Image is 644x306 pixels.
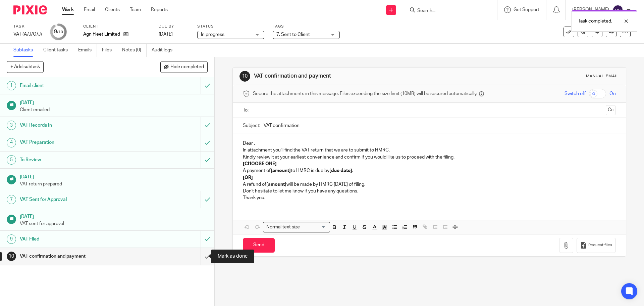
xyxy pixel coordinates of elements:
span: On [609,90,616,97]
h1: [DATE] [20,212,208,220]
h1: To Review [20,155,136,165]
label: Tags [273,24,340,29]
small: /10 [57,30,63,34]
div: 10 [7,252,16,261]
a: Audit logs [152,44,177,57]
a: Emails [78,44,97,57]
p: Thank you. [243,194,615,201]
a: Reports [151,6,168,13]
label: Subject: [243,122,260,129]
div: Search for option [263,222,330,232]
div: 10 [239,71,250,82]
div: 4 [7,138,16,147]
div: 9 [7,234,16,244]
button: Hide completed [160,61,208,73]
button: + Add subtask [7,61,44,73]
p: Kindly review it at your earliest convenience and confirm if you would like us to proceed with th... [243,154,615,161]
strong: [due date] [329,168,352,173]
a: Files [102,44,117,57]
a: Client tasks [43,44,73,57]
strong: [amount] [271,168,291,173]
h1: VAT Filed [20,234,136,244]
strong: [amount] [266,182,286,187]
label: Task [13,24,42,29]
a: Subtasks [13,44,38,57]
span: In progress [201,32,224,37]
span: Switch off [565,90,586,97]
h1: VAT Records In [20,120,136,130]
button: Request files [577,238,615,253]
span: Hide completed [170,64,204,70]
a: Work [62,6,74,13]
h1: VAT confirmation and payment [20,251,136,261]
label: Status [197,24,264,29]
h1: VAT Sent for Approval [20,194,136,205]
button: Cc [606,105,616,115]
h1: VAT Preparation [20,137,136,147]
p: Don't hesitate to let me know if you have any questions. [243,188,615,194]
a: Team [130,6,141,13]
img: Pixie [13,5,47,14]
h1: Email client [20,81,136,91]
p: Client emailed [20,106,208,113]
div: Manual email [586,74,619,79]
div: VAT (A/J/O/J) [13,31,42,38]
p: Agn Fleet Limited [83,31,120,38]
strong: [CHOOSE ONE] [243,162,277,166]
p: In attachment you'll find the VAT return that we are to submit to HMRC. [243,147,615,154]
div: 7 [7,195,16,204]
label: Client [83,24,150,29]
span: [DATE] [159,32,173,37]
div: 1 [7,81,16,90]
h1: [DATE] [20,172,208,180]
label: To: [243,107,250,114]
img: svg%3E [612,5,623,15]
p: A payment of to HMRC is due by . [243,167,615,174]
span: Normal text size [265,224,301,231]
div: 3 [7,121,16,130]
input: Search for option [302,224,326,231]
a: Clients [105,6,120,13]
div: 9 [54,28,63,36]
a: Email [84,6,95,13]
p: Dear , [243,140,615,147]
label: Due by [159,24,189,29]
h1: [DATE] [20,98,208,106]
a: Notes (0) [122,44,147,57]
p: A refund of will be made by HMRC [DATE] of filing. [243,181,615,188]
input: Send [243,238,275,253]
span: 7. Sent to Client [276,32,310,37]
span: Secure the attachments in this message. Files exceeding the size limit (10MB) will be secured aut... [253,90,477,97]
h1: VAT confirmation and payment [254,73,444,80]
span: Request files [588,243,612,248]
p: Task completed. [578,18,612,25]
div: 5 [7,155,16,165]
p: VAT sent for approval [20,220,208,227]
p: VAT return prepared [20,181,208,187]
strong: [OR] [243,175,253,180]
